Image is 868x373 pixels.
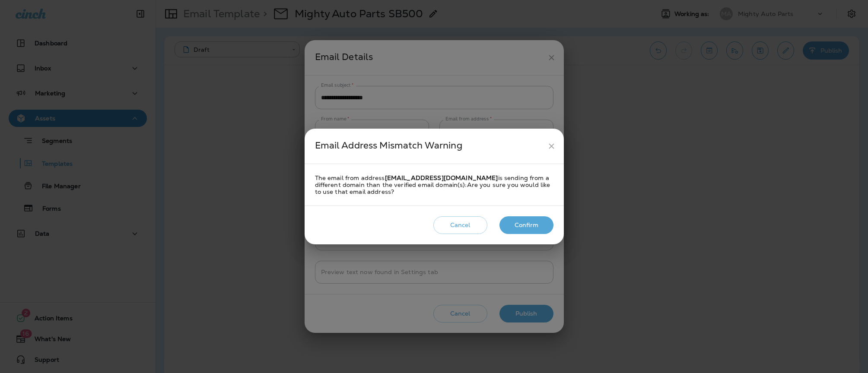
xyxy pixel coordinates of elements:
div: Email Address Mismatch Warning [315,138,544,154]
button: close [544,138,560,154]
button: Confirm [499,216,553,234]
strong: [EMAIL_ADDRESS][DOMAIN_NAME] [385,174,498,182]
button: Cancel [433,216,487,234]
div: The email from address is sending from a different domain than the verified email domain(s): Are ... [315,174,553,195]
